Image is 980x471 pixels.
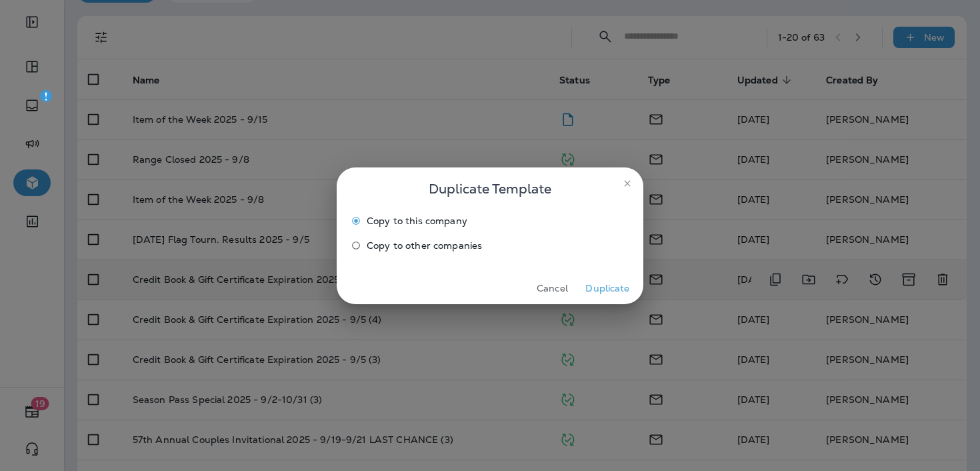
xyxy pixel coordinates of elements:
[527,278,577,299] button: Cancel
[583,278,633,299] button: Duplicate
[367,215,467,226] span: Copy to this company
[429,178,551,199] span: Duplicate Template
[617,173,638,194] button: close
[367,240,482,251] span: Copy to other companies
